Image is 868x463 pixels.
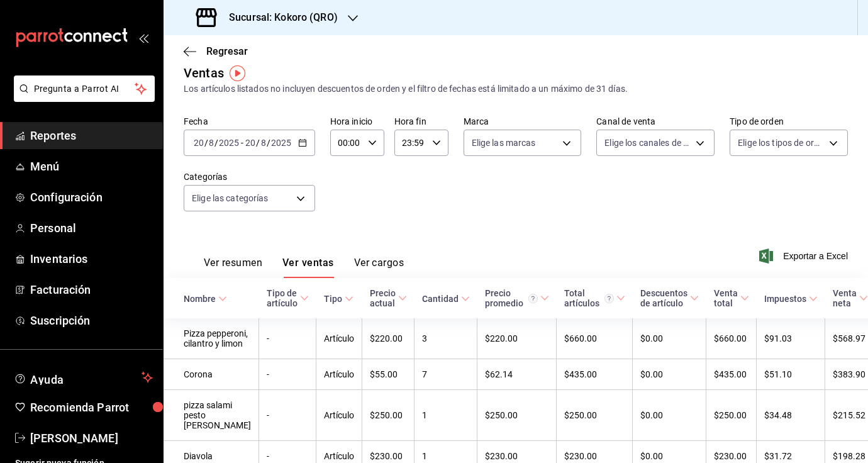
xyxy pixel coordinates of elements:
[184,117,315,126] label: Fecha
[464,117,582,126] label: Marca
[267,138,270,148] span: /
[267,288,298,308] div: Tipo de artículo
[204,257,262,278] button: Ver resumen
[706,318,757,359] td: $660.00
[764,294,818,304] span: Impuestos
[9,91,155,104] a: Pregunta a Parrot AI
[757,390,825,441] td: $34.48
[415,359,477,390] td: 7
[214,138,218,148] span: /
[833,288,868,308] span: Venta neta
[184,172,315,181] label: Categorías
[415,390,477,441] td: 1
[30,250,153,267] span: Inventarios
[604,294,614,303] svg: El total artículos considera cambios de precios en los artículos así como costos adicionales por ...
[204,138,208,148] span: /
[633,359,706,390] td: $0.00
[604,137,691,149] span: Elige los canales de venta
[714,288,738,308] div: Venta total
[362,318,415,359] td: $220.00
[370,288,396,308] div: Precio actual
[259,359,316,390] td: -
[564,288,614,308] div: Total artículos
[316,359,362,390] td: Artículo
[30,220,153,237] span: Personal
[394,117,448,126] label: Hora fin
[485,288,549,308] span: Precio promedio
[270,138,292,148] input: ----
[354,257,404,278] button: Ver cargos
[30,158,153,175] span: Menú
[557,318,633,359] td: $660.00
[267,288,309,308] span: Tipo de artículo
[633,390,706,441] td: $0.00
[218,138,240,148] input: ----
[316,318,362,359] td: Artículo
[730,117,848,126] label: Tipo de orden
[738,137,825,149] span: Elige los tipos de orden
[30,312,153,329] span: Suscripción
[184,45,248,57] button: Regresar
[596,117,715,126] label: Canal de venta
[30,370,136,385] span: Ayuda
[184,294,216,304] div: Nombre
[706,390,757,441] td: $250.00
[184,294,227,304] span: Nombre
[282,257,334,278] button: Ver ventas
[633,318,706,359] td: $0.00
[260,138,267,148] input: --
[192,192,269,204] span: Elige las categorías
[184,64,224,82] div: Ventas
[241,138,243,148] span: -
[34,82,135,96] span: Pregunta a Parrot AI
[219,10,338,25] h3: Sucursal: Kokoro (QRO)
[193,138,204,148] input: --
[362,390,415,441] td: $250.00
[184,82,848,96] div: Los artículos listados no incluyen descuentos de orden y el filtro de fechas está limitado a un m...
[230,65,245,81] img: Tooltip marker
[564,288,625,308] span: Total artículos
[477,359,557,390] td: $62.14
[833,288,857,308] div: Venta neta
[362,359,415,390] td: $55.00
[472,137,536,149] span: Elige las marcas
[706,359,757,390] td: $435.00
[324,294,353,304] span: Tipo
[528,294,538,303] svg: Precio promedio = Total artículos / cantidad
[30,189,153,206] span: Configuración
[557,390,633,441] td: $250.00
[245,138,256,148] input: --
[164,390,259,441] td: pizza salami pesto [PERSON_NAME]
[757,318,825,359] td: $91.03
[206,45,248,57] span: Regresar
[762,248,848,264] button: Exportar a Excel
[256,138,260,148] span: /
[477,318,557,359] td: $220.00
[330,117,384,126] label: Hora inicio
[370,288,407,308] span: Precio actual
[764,294,806,304] div: Impuestos
[477,390,557,441] td: $250.00
[14,75,155,102] button: Pregunta a Parrot AI
[316,390,362,441] td: Artículo
[259,390,316,441] td: -
[415,318,477,359] td: 3
[138,33,148,43] button: open_drawer_menu
[208,138,214,148] input: --
[30,281,153,298] span: Facturación
[640,288,687,308] div: Descuentos de artículo
[164,318,259,359] td: Pizza pepperoni, cilantro y limon
[557,359,633,390] td: $435.00
[30,430,153,447] span: [PERSON_NAME]
[422,294,470,304] span: Cantidad
[164,359,259,390] td: Corona
[259,318,316,359] td: -
[204,257,404,278] div: navigation tabs
[30,127,153,144] span: Reportes
[422,294,459,304] div: Cantidad
[324,294,342,304] div: Tipo
[485,288,538,308] div: Precio promedio
[714,288,749,308] span: Venta total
